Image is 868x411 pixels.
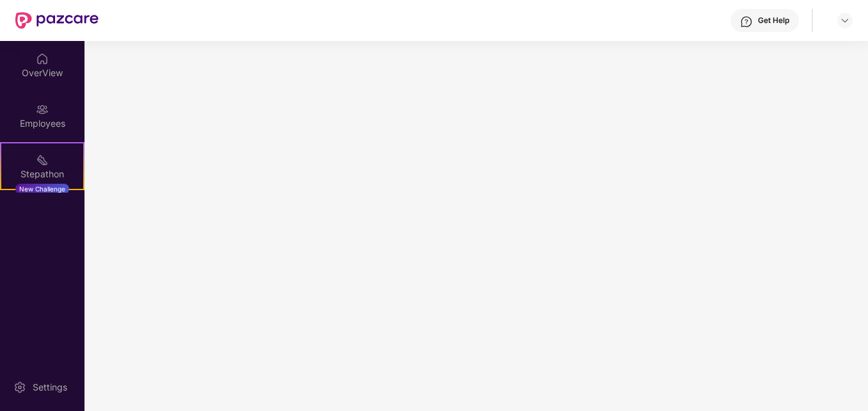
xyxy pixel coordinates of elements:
[740,15,753,28] img: svg+xml;base64,PHN2ZyBpZD0iSGVscC0zMngzMiIgeG1sbnM9Imh0dHA6Ly93d3cudzMub3JnLzIwMDAvc3ZnIiB3aWR0aD...
[36,52,49,65] img: svg+xml;base64,PHN2ZyBpZD0iSG9tZSIgeG1sbnM9Imh0dHA6Ly93d3cudzMub3JnLzIwMDAvc3ZnIiB3aWR0aD0iMjAiIG...
[13,381,26,394] img: svg+xml;base64,PHN2ZyBpZD0iU2V0dGluZy0yMHgyMCIgeG1sbnM9Imh0dHA6Ly93d3cudzMub3JnLzIwMDAvc3ZnIiB3aW...
[758,15,789,26] div: Get Help
[36,154,49,166] img: svg+xml;base64,PHN2ZyB4bWxucz0iaHR0cDovL3d3dy53My5vcmcvMjAwMC9zdmciIHdpZHRoPSIyMSIgaGVpZ2h0PSIyMC...
[840,15,850,26] img: svg+xml;base64,PHN2ZyBpZD0iRHJvcGRvd24tMzJ4MzIiIHhtbG5zPSJodHRwOi8vd3d3LnczLm9yZy8yMDAwL3N2ZyIgd2...
[36,103,49,116] img: svg+xml;base64,PHN2ZyBpZD0iRW1wbG95ZWVzIiB4bWxucz0iaHR0cDovL3d3dy53My5vcmcvMjAwMC9zdmciIHdpZHRoPS...
[1,168,83,181] div: Stepathon
[29,381,71,394] div: Settings
[15,184,69,194] div: New Challenge
[15,12,99,29] img: New Pazcare Logo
